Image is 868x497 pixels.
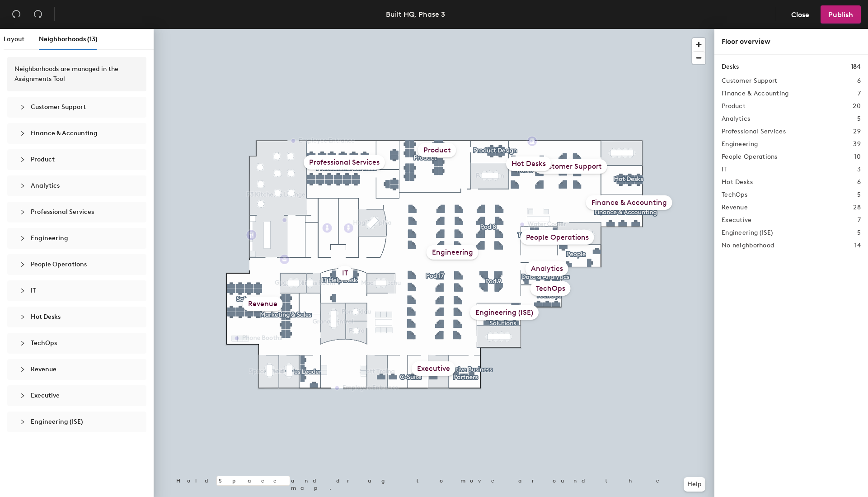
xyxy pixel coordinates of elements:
span: collapsed [20,157,25,162]
div: Built HQ, Phase 3 [386,9,445,20]
div: IT [14,280,139,301]
h2: 6 [857,77,861,85]
span: Executive [31,392,60,399]
div: Executive [14,385,139,406]
div: Customer Support [534,159,607,174]
h2: Professional Services [722,128,786,135]
h2: Hot Desks [722,179,753,186]
div: Finance & Accounting [14,123,139,144]
span: Professional Services [31,208,94,216]
span: collapsed [20,183,25,189]
span: collapsed [20,288,25,293]
span: collapsed [20,419,25,425]
span: collapsed [20,236,25,241]
div: Floor overview [722,36,861,47]
h2: 5 [857,191,861,199]
span: Hot Desks [31,313,61,321]
span: People Operations [31,260,87,268]
h2: 20 [853,103,861,110]
h2: People Operations [722,153,778,161]
span: collapsed [20,131,25,136]
h2: 7 [858,217,861,224]
div: Engineering [14,228,139,249]
span: Layout [4,35,24,43]
h2: TechOps [722,191,747,199]
span: Product [31,156,55,163]
h1: Desks [722,62,739,72]
span: IT [31,287,36,294]
button: Help [684,477,705,492]
span: collapsed [20,104,25,110]
span: Engineering (ISE) [31,418,83,426]
div: Finance & Accounting [586,195,672,210]
h2: 14 [854,242,861,249]
h2: 39 [853,141,861,148]
div: People Operations [521,230,594,245]
button: Close [784,5,817,24]
span: collapsed [20,393,25,398]
div: TechOps [14,333,139,354]
div: Professional Services [304,155,385,170]
span: collapsed [20,262,25,267]
button: Publish [821,5,861,24]
div: Executive [412,361,455,376]
span: Customer Support [31,103,86,111]
div: Hot Desks [506,156,551,171]
span: Close [791,10,809,19]
div: IT [337,266,353,280]
span: collapsed [20,314,25,320]
h2: Customer Support [722,77,777,85]
span: Finance & Accounting [31,129,98,137]
span: collapsed [20,367,25,372]
h2: Executive [722,217,752,224]
h2: 10 [854,153,861,161]
h2: Revenue [722,204,748,211]
h2: No neighborhood [722,242,774,249]
h2: Finance & Accounting [722,90,789,97]
div: Analytics [525,261,568,276]
span: Analytics [31,182,60,189]
h2: 3 [857,166,861,173]
div: People Operations [14,254,139,275]
span: Neighborhoods (13) [39,35,98,43]
h1: 184 [851,62,861,72]
div: Revenue [14,359,139,380]
div: Customer Support [14,97,139,118]
div: Product [14,149,139,170]
div: Professional Services [14,202,139,222]
div: Product [418,143,456,157]
div: Engineering (ISE) [14,412,139,432]
span: Revenue [31,365,56,373]
span: collapsed [20,341,25,346]
h2: 29 [853,128,861,135]
h2: IT [722,166,727,173]
button: Redo (⌘ + ⇧ + Z) [29,5,47,24]
div: Neighborhoods are managed in the Assignments Tool [14,64,139,84]
div: TechOps [530,281,571,296]
div: Analytics [14,175,139,196]
div: Revenue [243,297,283,311]
span: collapsed [20,209,25,215]
div: Hot Desks [14,307,139,327]
button: Undo (⌘ + Z) [7,5,25,24]
h2: Engineering (ISE) [722,229,773,237]
h2: 5 [857,115,861,123]
span: Engineering [31,234,68,242]
span: TechOps [31,339,57,347]
span: Publish [828,10,853,19]
h2: Engineering [722,141,758,148]
h2: Analytics [722,115,751,123]
h2: 6 [857,179,861,186]
div: Engineering [427,245,479,260]
h2: 5 [857,229,861,237]
div: Engineering (ISE) [470,305,539,320]
h2: 28 [853,204,861,211]
h2: Product [722,103,746,110]
h2: 7 [858,90,861,97]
